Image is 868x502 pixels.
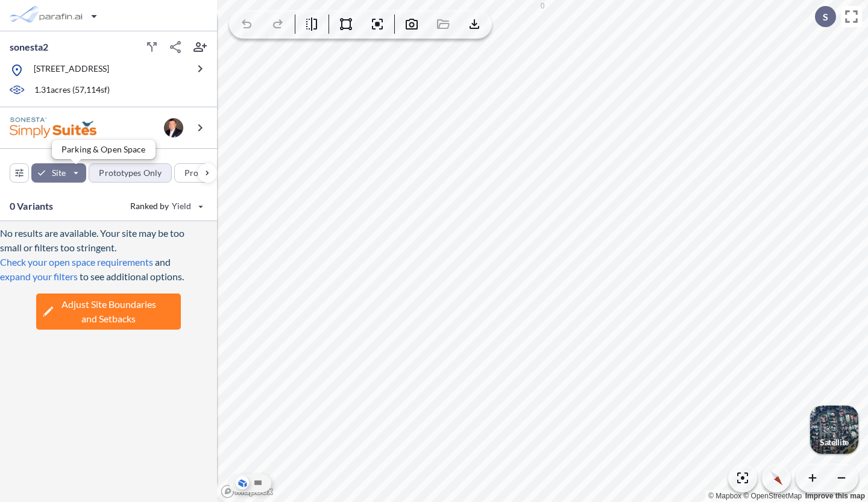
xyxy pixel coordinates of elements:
p: 0 Variants [10,199,54,213]
button: Adjust Site Boundariesand Setbacks [36,293,181,330]
p: 1.31 acres ( 57,114 sf) [34,84,110,97]
button: Site [31,163,86,183]
button: Site Plan [251,476,265,489]
a: Improve this map [805,492,865,500]
a: Mapbox homepage [221,485,274,498]
p: Program [184,167,218,179]
button: Switcher ImageSatellite [810,406,858,454]
p: [STREET_ADDRESS] [34,63,109,78]
p: S [823,11,828,22]
span: Adjust Site Boundaries and Setbacks [61,297,156,326]
img: user logo [164,118,183,137]
button: Ranked by Yield [121,196,211,216]
p: sonesta2 [10,40,48,54]
p: Parking & Open Space [61,145,146,154]
button: Program [174,163,239,183]
img: BrandImage [10,118,96,139]
span: Yield [172,200,192,212]
p: Prototypes Only [99,167,162,179]
img: Switcher Image [810,406,858,454]
a: Mapbox [708,492,741,500]
button: Aerial View [236,476,249,489]
p: Satellite [820,438,849,447]
button: Prototypes Only [89,163,172,183]
a: OpenStreetMap [743,492,802,500]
